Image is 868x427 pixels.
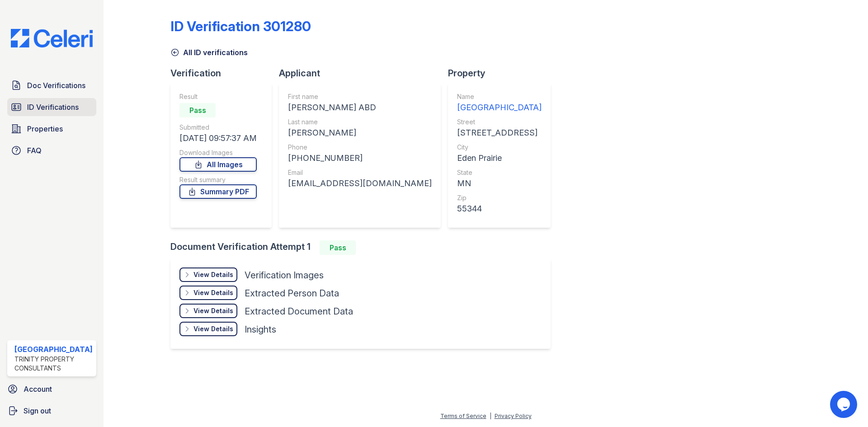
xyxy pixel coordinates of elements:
[27,102,79,113] span: ID Verifications
[245,305,353,318] div: Extracted Document Data
[4,402,100,420] a: Sign out
[457,92,542,114] a: Name [GEOGRAPHIC_DATA]
[457,152,542,164] div: Eden Prairie
[193,324,233,333] div: View Details
[288,177,432,190] div: [EMAIL_ADDRESS][DOMAIN_NAME]
[7,141,96,160] a: FAQ
[179,103,216,117] div: Pass
[170,240,558,255] div: Document Verification Attempt 1
[288,117,432,127] div: Last name
[245,269,324,282] div: Verification Images
[830,391,859,418] iframe: chat widget
[495,413,532,419] a: Privacy Policy
[288,168,432,177] div: Email
[14,355,93,373] div: Trinity Property Consultants
[448,67,558,80] div: Property
[245,323,276,336] div: Insights
[457,101,542,114] div: [GEOGRAPHIC_DATA]
[457,168,542,177] div: State
[457,177,542,190] div: MN
[193,270,233,279] div: View Details
[179,175,257,184] div: Result summary
[14,344,93,355] div: [GEOGRAPHIC_DATA]
[457,127,542,139] div: [STREET_ADDRESS]
[457,117,542,127] div: Street
[4,380,100,398] a: Account
[440,413,486,419] a: Terms of Service
[170,67,279,80] div: Verification
[7,120,96,138] a: Properties
[27,145,42,156] span: FAQ
[457,143,542,152] div: City
[179,92,257,101] div: Result
[457,92,542,101] div: Name
[27,80,85,91] span: Doc Verifications
[490,413,491,419] div: |
[288,101,432,114] div: [PERSON_NAME] ABD
[288,92,432,101] div: First name
[288,152,432,164] div: [PHONE_NUMBER]
[7,98,96,116] a: ID Verifications
[179,132,257,145] div: [DATE] 09:57:37 AM
[170,47,248,58] a: All ID verifications
[170,18,311,34] div: ID Verification 301280
[24,384,52,394] span: Account
[288,143,432,152] div: Phone
[179,148,257,157] div: Download Images
[193,306,233,315] div: View Details
[193,288,233,297] div: View Details
[179,184,257,199] a: Summary PDF
[7,76,96,94] a: Doc Verifications
[4,29,100,47] img: CE_Logo_Blue-a8612792a0a2168367f1c8372b55b34899dd931a85d93a1a3d3e32e68fde9ad4.png
[288,127,432,139] div: [PERSON_NAME]
[279,67,448,80] div: Applicant
[27,123,63,134] span: Properties
[179,123,257,132] div: Submitted
[457,193,542,202] div: Zip
[457,202,542,215] div: 55344
[179,157,257,172] a: All Images
[320,240,356,255] div: Pass
[24,405,51,416] span: Sign out
[245,287,339,300] div: Extracted Person Data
